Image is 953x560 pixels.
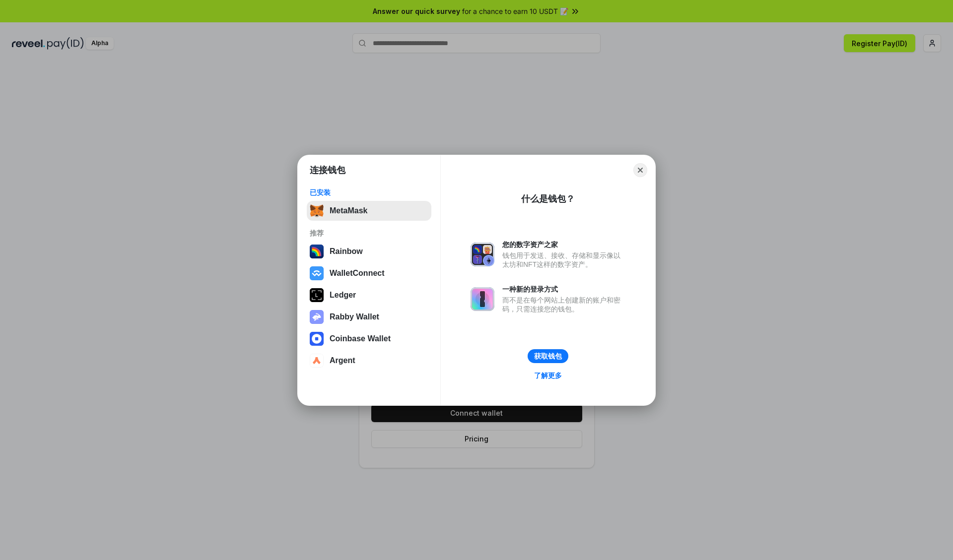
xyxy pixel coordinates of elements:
[310,288,324,302] img: svg+xml,%3Csvg%20xmlns%3D%22http%3A%2F%2Fwww.w3.org%2F2000%2Fsvg%22%20width%3D%2228%22%20height%3...
[310,332,324,346] img: svg+xml,%3Csvg%20width%3D%2228%22%20height%3D%2228%22%20viewBox%3D%220%200%2028%2028%22%20fill%3D...
[330,312,379,321] div: Rabby Wallet
[307,263,431,283] button: WalletConnect
[330,206,367,215] div: MetaMask
[307,201,431,221] button: MetaMask
[330,291,356,300] div: Ledger
[471,243,494,266] img: svg+xml,%3Csvg%20xmlns%3D%22http%3A%2F%2Fwww.w3.org%2F2000%2Fsvg%22%20fill%3D%22none%22%20viewBox...
[310,188,428,197] div: 已安装
[310,266,324,280] img: svg+xml,%3Csvg%20width%3D%2228%22%20height%3D%2228%22%20viewBox%3D%220%200%2028%2028%22%20fill%3D...
[307,351,431,371] button: Argent
[307,242,431,261] button: Rainbow
[528,349,568,363] button: 获取钱包
[310,354,324,368] img: svg+xml,%3Csvg%20width%3D%2228%22%20height%3D%2228%22%20viewBox%3D%220%200%2028%2028%22%20fill%3D...
[633,163,647,177] button: Close
[307,285,431,305] button: Ledger
[307,307,431,327] button: Rabby Wallet
[471,287,494,311] img: svg+xml,%3Csvg%20xmlns%3D%22http%3A%2F%2Fwww.w3.org%2F2000%2Fsvg%22%20fill%3D%22none%22%20viewBox...
[330,356,355,365] div: Argent
[528,369,568,382] a: 了解更多
[330,269,385,278] div: WalletConnect
[521,193,575,205] div: 什么是钱包？
[310,204,324,218] img: svg+xml,%3Csvg%20fill%3D%22none%22%20height%3D%2233%22%20viewBox%3D%220%200%2035%2033%22%20width%...
[534,371,562,380] div: 了解更多
[502,251,625,269] div: 钱包用于发送、接收、存储和显示像以太坊和NFT这样的数字资产。
[502,296,625,313] div: 而不是在每个网站上创建新的账户和密码，只需连接您的钱包。
[310,164,345,176] h1: 连接钱包
[307,329,431,349] button: Coinbase Wallet
[330,247,363,256] div: Rainbow
[310,229,428,238] div: 推荐
[502,285,625,294] div: 一种新的登录方式
[502,240,625,249] div: 您的数字资产之家
[310,245,324,258] img: svg+xml,%3Csvg%20width%3D%22120%22%20height%3D%22120%22%20viewBox%3D%220%200%20120%20120%22%20fil...
[534,352,562,361] div: 获取钱包
[310,310,324,324] img: svg+xml,%3Csvg%20xmlns%3D%22http%3A%2F%2Fwww.w3.org%2F2000%2Fsvg%22%20fill%3D%22none%22%20viewBox...
[330,334,391,343] div: Coinbase Wallet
